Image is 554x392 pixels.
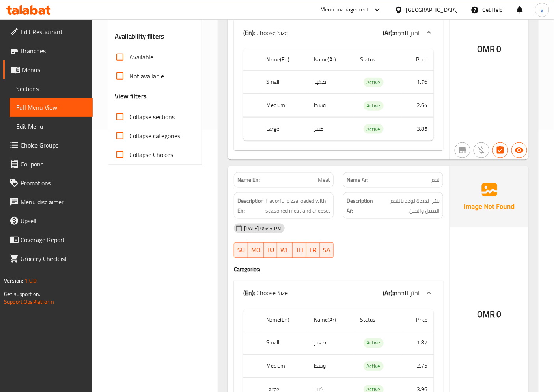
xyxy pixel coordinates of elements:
[364,125,384,134] span: Active
[280,245,289,256] span: WE
[3,192,93,211] a: Menu disclaimer
[364,101,384,110] span: Active
[455,142,470,158] button: Not branch specific item
[497,41,502,57] span: 0
[248,242,264,258] button: MO
[260,48,308,71] th: Name(En)
[321,5,369,15] div: Menu-management
[16,84,86,93] span: Sections
[477,307,495,322] span: OMR
[24,276,37,286] span: 1.0.0
[406,6,458,14] div: [GEOGRAPHIC_DATA]
[22,65,86,74] span: Menus
[260,94,308,117] th: Medium
[21,197,86,207] span: Menu disclaimer
[234,242,248,258] button: SU
[364,78,384,87] span: Active
[10,98,93,117] a: Full Menu View
[402,117,434,141] td: 3.85
[234,266,443,274] h4: Caregories:
[402,355,434,378] td: 2.75
[3,211,93,230] a: Upsell
[3,41,93,60] a: Branches
[21,178,86,188] span: Promotions
[308,117,354,141] td: كبير
[3,155,93,174] a: Coupons
[129,150,173,159] span: Collapse Choices
[364,338,384,348] span: Active
[308,94,354,117] td: وسط
[323,245,330,256] span: SA
[402,309,434,331] th: Price
[16,122,86,131] span: Edit Menu
[354,309,402,331] th: Status
[21,141,86,150] span: Choice Groups
[364,362,384,371] span: Active
[308,309,354,331] th: Name(Ar)
[308,331,354,355] td: صغير
[264,242,277,258] button: TU
[4,289,40,299] span: Get support on:
[364,78,384,87] div: Active
[431,176,440,184] span: لحم
[10,117,93,136] a: Edit Menu
[477,41,495,57] span: OMR
[383,287,394,299] b: (Ar):
[277,242,293,258] button: WE
[3,249,93,268] a: Grocery Checklist
[115,92,147,101] h3: View filters
[260,117,308,141] th: Large
[237,176,260,184] strong: Name En:
[267,245,274,256] span: TU
[243,288,288,298] p: Choose Size
[347,176,368,184] strong: Name Ar:
[3,22,93,41] a: Edit Restaurant
[129,52,153,62] span: Available
[243,27,255,39] b: (En):
[10,79,93,98] a: Sections
[347,196,373,215] strong: Description Ar:
[511,142,527,158] button: Available
[497,307,502,322] span: 0
[21,254,86,263] span: Grocery Checklist
[474,142,489,158] button: Purchased item
[402,94,434,117] td: 2.64
[251,245,261,256] span: MO
[243,28,288,37] p: Choose Size
[265,196,330,215] span: Flavorful pizza loaded with seasoned meat and cheese.
[260,70,308,94] th: Small
[129,131,180,141] span: Collapse categories
[541,6,543,14] span: y
[450,166,529,227] img: Ae5nvW7+0k+MAAAAAElFTkSuQmCC
[234,20,443,45] div: (En): Choose Size(Ar):اختر الحجم
[3,136,93,155] a: Choice Groups
[4,276,23,286] span: Version:
[364,101,384,111] div: Active
[308,355,354,378] td: وسط
[4,297,54,307] a: Support.OpsPlatform
[492,142,508,158] button: Has choices
[21,216,86,226] span: Upsell
[21,27,86,37] span: Edit Restaurant
[394,27,420,39] span: اختر الحجم
[21,235,86,244] span: Coverage Report
[243,287,255,299] b: (En):
[293,242,306,258] button: TH
[402,48,434,71] th: Price
[243,48,434,141] table: choices table
[383,27,394,39] b: (Ar):
[234,281,443,306] div: (En): Choose Size(Ar):اختر الحجم
[241,225,285,232] span: [DATE] 05:49 PM
[3,230,93,249] a: Coverage Report
[364,362,384,371] div: Active
[318,176,330,184] span: Meat
[260,355,308,378] th: Medium
[320,242,334,258] button: SA
[3,174,93,192] a: Promotions
[375,196,440,215] span: بيتزا لذيذة لودد باللحم المتبل والجبن.
[260,331,308,355] th: Small
[260,309,308,331] th: Name(En)
[306,242,320,258] button: FR
[310,245,317,256] span: FR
